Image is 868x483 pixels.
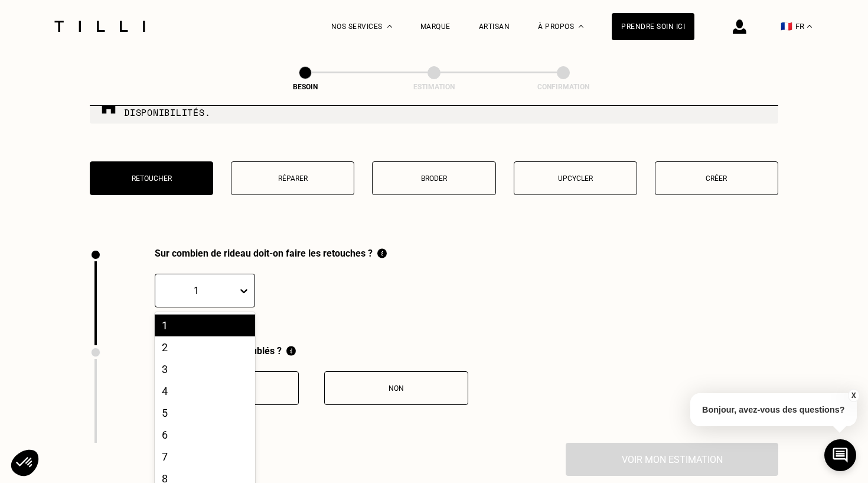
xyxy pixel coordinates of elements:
div: 7 [155,446,255,468]
p: Broder [378,174,489,183]
img: Menu déroulant [387,25,392,28]
p: Créer [661,174,772,183]
button: X [847,389,859,402]
img: Qu'est ce qu'une doublure ? [286,345,296,356]
div: 1 [155,315,255,336]
a: Prendre soin ici [612,13,694,40]
button: Non [324,371,468,405]
button: Créer [655,161,778,195]
div: 4 [155,380,255,402]
div: Sur combien de rideau doit-on faire les retouches ? [155,248,387,259]
div: 6 [155,424,255,446]
img: commande à domicile [99,96,118,115]
a: Artisan [479,22,510,31]
div: Confirmation [504,83,622,91]
button: Retoucher [90,161,213,195]
span: 🇫🇷 [781,21,792,32]
img: Logo du service de couturière Tilli [50,21,149,32]
button: Upcycler [514,161,637,195]
img: Comment compter le nombre de rideaux ? [377,248,387,259]
button: Réparer [231,161,354,195]
p: Bonne nouvelle, un artisan tilli se déplacera à votre domicile pour prendre soin de vos produits ... [124,93,769,119]
div: 2 [155,336,255,358]
p: Upcycler [520,174,631,183]
div: Estimation [375,83,493,91]
button: Broder [372,161,495,195]
p: Réparer [237,174,348,183]
div: Non [331,384,462,393]
img: menu déroulant [807,25,812,28]
img: Menu déroulant à propos [579,25,583,28]
p: Retoucher [96,174,207,183]
a: Marque [420,22,451,31]
div: Besoin [246,83,364,91]
div: Ce sont des rideaux doublés ? [155,345,468,356]
div: 5 [155,402,255,424]
div: 3 [155,358,255,380]
p: Bonjour, avez-vous des questions? [690,393,857,426]
img: icône connexion [733,20,746,34]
